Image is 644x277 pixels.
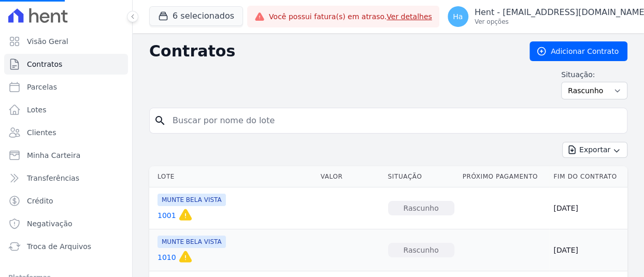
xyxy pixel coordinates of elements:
a: 1001 [158,210,176,221]
span: MUNTE BELA VISTA [158,236,226,248]
a: Visão Geral [4,31,128,52]
span: Minha Carteira [27,150,80,161]
span: Visão Geral [27,36,68,47]
a: Contratos [4,54,128,75]
button: Exportar [562,142,627,158]
span: Negativação [27,218,73,229]
a: Adicionar Contrato [529,41,627,61]
th: Valor [317,166,384,187]
a: Negativação [4,213,128,234]
td: [DATE] [549,229,627,271]
button: 6 selecionados [149,6,243,26]
span: Você possui fatura(s) em atraso. [269,11,432,22]
h2: Contratos [149,42,513,61]
a: Clientes [4,122,128,143]
th: Fim do Contrato [549,166,627,187]
span: Lotes [27,105,47,115]
a: Troca de Arquivos [4,236,128,257]
a: 1010 [158,252,176,263]
span: Ha [453,13,463,20]
a: Crédito [4,191,128,211]
input: Buscar por nome do lote [166,110,623,131]
label: Situação: [561,69,627,80]
div: Rascunho [388,201,454,215]
span: Transferências [27,173,79,183]
i: search [154,114,166,127]
span: Crédito [27,196,53,206]
th: Situação [384,166,459,187]
div: Rascunho [388,243,454,257]
span: MUNTE BELA VISTA [158,194,226,206]
a: Ver detalhes [387,12,432,21]
a: Transferências [4,168,128,188]
th: Próximo Pagamento [459,166,550,187]
span: Clientes [27,127,56,138]
td: [DATE] [549,187,627,229]
th: Lote [149,166,317,187]
a: Lotes [4,99,128,120]
span: Contratos [27,59,62,69]
span: Parcelas [27,82,57,92]
a: Minha Carteira [4,145,128,166]
a: Parcelas [4,77,128,97]
span: Troca de Arquivos [27,241,91,252]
